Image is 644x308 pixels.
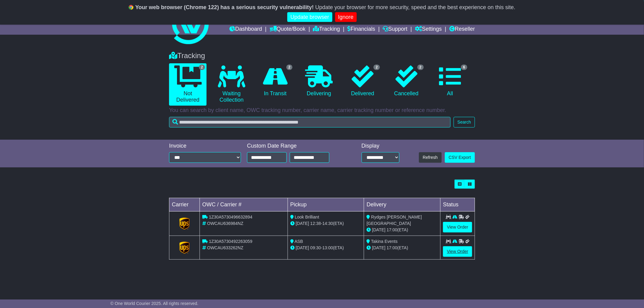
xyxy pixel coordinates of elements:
b: Your web browser (Chrome 122) has a serious security vulnerability! [135,4,314,10]
span: © One World Courier 2025. All rights reserved. [110,301,198,306]
span: [DATE] [296,221,309,226]
div: (ETA) [366,227,438,233]
a: Financials [348,24,375,35]
img: GetCarrierServiceLogo [179,242,190,254]
span: Look Brilliant [295,215,319,219]
span: 2 [199,65,205,70]
span: 1Z30A5730496632894 [209,215,252,219]
div: Display [362,143,399,149]
img: GetCarrierServiceLogo [179,218,190,230]
span: 13:00 [322,245,333,250]
p: You can search by client name, OWC tracking number, carrier name, carrier tracking number or refe... [169,107,475,114]
td: Status [441,198,475,212]
span: Update your browser for more security, speed and the best experience on this site. [315,4,515,10]
a: 2 Not Delivered [169,63,207,106]
span: 6 [461,65,467,70]
a: View Order [443,222,472,233]
a: Support [383,24,407,35]
span: [DATE] [372,227,385,232]
a: 2 Cancelled [387,63,425,99]
a: Reseller [449,24,475,35]
div: Tracking [166,51,478,60]
span: [DATE] [372,245,385,250]
td: Carrier [169,198,200,212]
a: View Order [443,246,472,257]
a: Quote/Book [270,24,306,35]
span: 2 [417,65,424,70]
td: Delivery [364,198,441,212]
span: 2 [286,65,293,70]
div: Custom Date Range [247,143,345,149]
a: Update browser [287,12,332,22]
a: 6 All [431,63,469,99]
a: CSV Export [445,152,475,163]
span: 09:30 [310,245,321,250]
div: Invoice [169,143,241,149]
a: Settings [415,24,442,35]
a: Ignore [335,12,357,22]
a: 2 In Transit [257,63,294,99]
span: 2 [373,65,380,70]
button: Refresh [419,152,442,163]
td: Pickup [288,198,364,212]
span: 1Z30A5730492263059 [209,239,252,244]
a: Tracking [313,24,340,35]
td: OWC / Carrier # [200,198,288,212]
span: Takina Events [371,239,398,244]
span: 17:00 [387,227,397,232]
span: 17:00 [387,245,397,250]
div: (ETA) [366,245,438,251]
div: - (ETA) [290,220,362,227]
span: [DATE] [296,245,309,250]
a: Waiting Collection [213,63,250,106]
span: 12:38 [310,221,321,226]
span: OWCAU633262NZ [207,245,243,250]
a: Dashboard [229,24,262,35]
a: Delivering [300,63,338,99]
span: OWCAU636984NZ [207,221,243,226]
span: 14:30 [322,221,333,226]
a: 2 Delivered [344,63,381,99]
button: Search [454,117,475,128]
div: - (ETA) [290,245,362,251]
span: ASB [295,239,303,244]
span: Rydges [PERSON_NAME] [GEOGRAPHIC_DATA] [366,215,422,226]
